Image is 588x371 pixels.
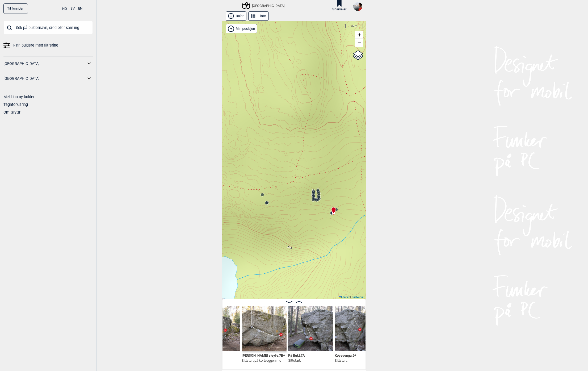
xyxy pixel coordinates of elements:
[288,352,305,357] span: På flukt , 7A
[226,24,257,33] div: Vis min posisjon
[242,358,285,363] p: Sittstart på kortveggen me
[288,358,305,363] p: Sittstart.
[3,3,28,14] a: Til forsiden
[353,2,362,11] img: 96237517 3053624591380607 2383231920386342912 n
[243,2,284,9] div: [GEOGRAPHIC_DATA]
[3,102,28,107] a: Tegnforklaring
[335,352,356,357] span: Køyesenga , 5+
[335,306,380,351] img: Koyesenga 200417
[248,11,269,21] button: Liste
[3,21,93,35] input: Søk på buldernavn, sted eller samling
[13,41,58,49] span: Finn buldere med filtrering
[3,75,86,82] a: [GEOGRAPHIC_DATA]
[353,49,363,61] a: Layers
[3,110,20,114] a: Om Gryttr
[339,295,350,298] a: Leaflet
[242,352,285,357] span: [PERSON_NAME] sløyfe , 7B+
[355,39,363,47] a: Zoom out
[335,358,356,363] p: Sittstart.
[78,3,82,14] button: EN
[355,31,363,39] a: Zoom in
[242,306,287,351] img: Henles sloyfe
[288,306,333,351] img: Pa flukt 200417
[358,31,361,38] span: +
[352,295,364,298] a: Kartverket
[3,60,86,68] a: [GEOGRAPHIC_DATA]
[358,39,361,46] span: −
[62,3,67,14] button: NO
[3,95,35,99] a: Meld inn ny bulder
[3,41,93,49] a: Finn buldere med filtrering
[226,11,246,21] button: Bøler
[70,3,75,14] button: SV
[350,295,351,298] span: |
[345,24,363,28] div: 20 m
